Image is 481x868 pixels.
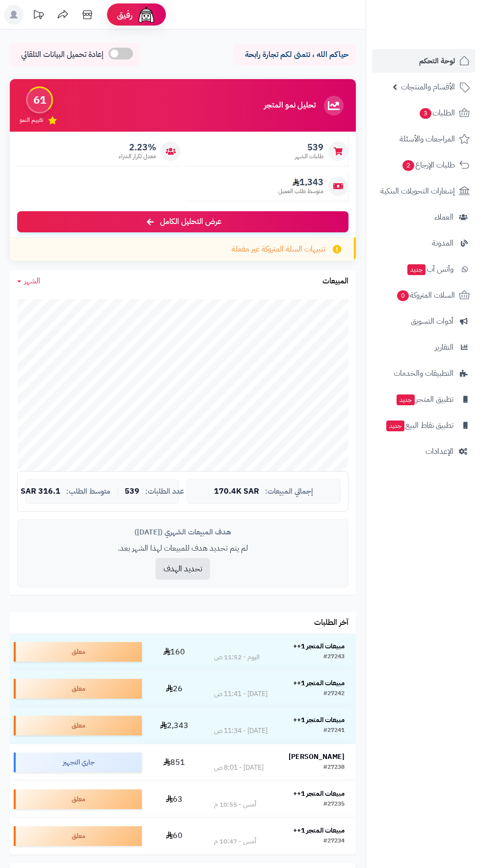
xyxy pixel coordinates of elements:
strong: مبيعات المتجر 1++ [293,825,345,836]
span: وآتس آب [406,262,454,276]
div: [DATE] - 11:34 ص [214,726,267,736]
span: جديد [397,394,415,405]
p: حياكم الله ، نتمنى لكم تجارة رابحة [240,49,348,60]
div: هدف المبيعات الشهري ([DATE]) [25,527,341,537]
span: | [116,488,119,495]
a: طلبات الإرجاع2 [372,153,475,177]
strong: مبيعات المتجر 1++ [293,678,345,688]
span: رفيق [117,9,133,21]
span: تطبيق المتجر [396,392,454,406]
strong: [PERSON_NAME] [289,752,345,762]
span: الشهر [24,275,40,287]
span: 3 [420,108,431,119]
a: عرض التحليل الكامل [17,211,348,232]
td: 2,343 [146,707,203,744]
td: 160 [146,634,203,670]
a: الطلبات3 [372,101,475,125]
h3: المبيعات [322,277,348,286]
td: 60 [146,818,203,854]
span: طلبات الإرجاع [401,158,455,172]
a: أدوات التسويق [372,309,475,333]
p: لم يتم تحديد هدف للمبيعات لهذا الشهر بعد. [25,543,341,554]
a: المدونة [372,231,475,255]
span: لوحة التحكم [419,54,455,68]
span: 1,343 [278,177,323,188]
div: #27234 [323,837,345,846]
a: تحديثات المنصة [26,5,51,27]
span: متوسط الطلب: [66,487,110,496]
span: تقييم النمو [20,116,43,124]
div: جاري التجهيز [14,753,142,772]
span: 2 [402,160,414,171]
a: تطبيق نقاط البيعجديد [372,414,475,437]
span: إعادة تحميل البيانات التلقائي [21,49,104,60]
a: التقارير [372,336,475,359]
a: تطبيق المتجرجديد [372,388,475,411]
span: السلات المتروكة [396,288,455,302]
div: معلق [14,679,142,699]
td: 26 [146,671,203,707]
span: المدونة [432,236,454,250]
a: التطبيقات والخدمات [372,362,475,385]
a: إشعارات التحويلات البنكية [372,179,475,203]
a: المراجعات والأسئلة [372,127,475,151]
a: السلات المتروكة0 [372,283,475,307]
span: 0 [397,290,409,301]
a: وآتس آبجديد [372,257,475,281]
a: لوحة التحكم [372,49,475,73]
div: #27238 [323,763,345,773]
span: إشعارات التحويلات البنكية [380,184,455,198]
div: #27242 [323,689,345,699]
span: 2.23% [119,142,156,153]
span: طلبات الشهر [295,152,323,161]
strong: مبيعات المتجر 1++ [293,788,345,799]
div: #27243 [323,652,345,662]
span: جديد [407,264,426,275]
span: 170.4K SAR [214,487,259,496]
div: أمس - 10:55 م [214,800,256,810]
strong: مبيعات المتجر 1++ [293,715,345,725]
span: جديد [386,420,404,431]
a: الإعدادات [372,440,475,463]
span: الأقسام والمنتجات [401,80,455,94]
td: 851 [146,744,203,781]
a: العملاء [372,205,475,229]
a: الشهر [17,276,40,287]
div: #27241 [323,726,345,736]
span: العملاء [434,210,454,224]
div: معلق [14,789,142,809]
span: عرض التحليل الكامل [160,216,221,227]
div: [DATE] - 11:41 ص [214,689,267,699]
div: معلق [14,716,142,735]
span: معدل تكرار الشراء [119,152,156,161]
span: تنبيهات السلة المتروكة غير مفعلة [232,244,325,255]
span: متوسط طلب العميل [278,187,323,196]
div: معلق [14,642,142,662]
div: #27235 [323,800,345,810]
div: [DATE] - 8:01 ص [214,763,264,773]
span: 539 [295,142,323,153]
div: اليوم - 11:52 ص [214,652,260,662]
h3: تحليل نمو المتجر [264,101,316,110]
div: أمس - 10:47 م [214,837,256,846]
button: تحديد الهدف [156,558,210,580]
span: التقارير [435,340,454,354]
span: الإعدادات [426,445,454,458]
span: 316.1 SAR [21,487,60,496]
strong: مبيعات المتجر 1++ [293,641,345,651]
span: تطبيق نقاط البيع [385,419,454,432]
span: المراجعات والأسئلة [400,132,455,146]
span: 539 [125,487,139,496]
img: ai-face.png [136,5,156,25]
span: عدد الطلبات: [145,487,184,496]
span: أدوات التسويق [411,314,454,328]
h3: آخر الطلبات [314,618,348,627]
td: 63 [146,781,203,817]
span: الطلبات [419,106,455,120]
span: التطبيقات والخدمات [394,366,454,380]
span: إجمالي المبيعات: [265,487,313,496]
div: معلق [14,826,142,846]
